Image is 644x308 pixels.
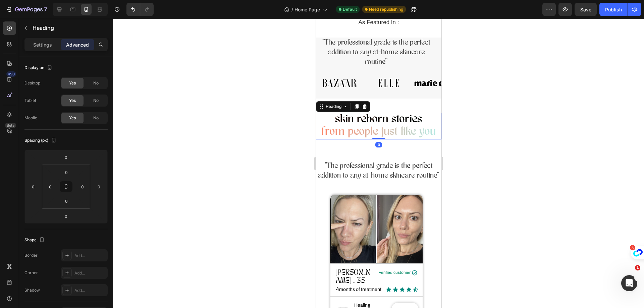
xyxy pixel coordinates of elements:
[60,167,73,177] input: 0px
[33,41,52,48] p: Settings
[28,182,38,192] input: 0
[599,3,628,16] button: Publish
[316,19,441,308] iframe: Design area
[575,3,597,16] button: Save
[291,6,293,13] span: /
[63,251,95,256] span: verified customer
[24,80,40,86] div: Desktop
[74,253,106,259] div: Add...
[580,7,591,12] span: Save
[126,3,154,16] div: Undo/Redo
[343,6,357,12] span: Default
[24,270,38,276] div: Corner
[74,288,106,294] div: Add...
[33,24,105,32] p: Heading
[44,5,47,13] p: 7
[59,211,73,221] input: 0
[75,284,103,298] button: <p>Shop</p>
[59,123,66,129] div: 0
[635,265,640,270] span: 1
[24,236,46,245] div: Shape
[45,182,55,192] input: 0px
[621,275,637,291] iframe: Intercom live chat
[1,143,125,162] p: "The professional grade is the perfect addition to any at-home skincare routine"
[59,152,73,162] input: 0
[24,136,58,145] div: Spacing (px)
[74,270,106,276] div: Add...
[93,115,99,121] span: No
[20,267,23,273] span: 4
[24,63,54,72] div: Display on
[19,250,59,267] h2: [PERSON_NAME] , 35
[66,41,89,48] p: Advanced
[23,268,65,273] span: months of treatment
[5,123,16,128] div: Beta
[24,252,38,258] div: Border
[6,71,16,77] div: 450
[93,98,99,104] span: No
[24,287,40,293] div: Shadow
[1,19,120,48] p: "The professional grade is the perfect addition to any at-home skincare routine"
[93,80,99,86] span: No
[69,115,76,121] span: Yes
[294,6,320,13] span: Home Page
[60,196,73,206] input: 0px
[369,6,403,12] span: Need republishing
[605,6,622,13] div: Publish
[98,56,145,73] img: gempages_432750572815254551-a62c7382-44b5-4b8a-b2af-4bef057d11ea.svg
[38,282,72,299] p: Healing Patches
[24,98,36,104] div: Tablet
[8,85,27,91] div: Heading
[69,98,76,104] span: Yes
[94,182,104,192] input: 0
[84,287,95,295] p: Shop
[24,115,37,121] div: Mobile
[49,56,96,73] img: gempages_432750572815254551-4e3559be-fbfe-4d35-86c8-eef45ac852d3.svg
[77,182,88,192] input: 0px
[19,95,106,107] span: skin reborn stories
[6,108,120,119] span: from people just like you
[3,3,50,16] button: 7
[69,80,76,86] span: Yes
